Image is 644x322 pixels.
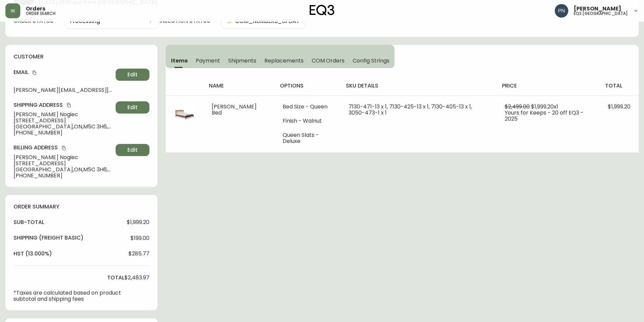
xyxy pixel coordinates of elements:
h4: sub-total [14,219,44,226]
span: Edit [127,104,138,111]
p: *Taxes are calculated based on product subtotal and shipping fees [14,290,124,302]
span: $2,499.00 [505,103,530,110]
span: $1,999.20 x 1 [531,103,558,110]
span: [PHONE_NUMBER] [14,130,113,136]
h4: name [209,82,269,90]
h4: sku details [346,82,491,90]
h4: order summary [14,203,149,210]
img: logo [310,5,335,16]
img: 496f1288aca128e282dab2021d4f4334 [555,4,568,18]
span: [GEOGRAPHIC_DATA] , ON , M5C 3H6 , CA [14,124,113,130]
h5: order search [26,11,55,16]
span: [GEOGRAPHIC_DATA] , ON , M5C 3H6 , CA [14,167,113,173]
span: $199.00 [130,235,149,241]
h4: price [502,82,594,90]
span: [STREET_ADDRESS] [14,160,113,167]
li: Queen Slats - Deluxe [283,132,332,144]
span: [STREET_ADDRESS] [14,118,113,124]
h4: options [280,82,335,90]
span: Payment [196,57,220,64]
span: 7130-471-13 x 1, 7130-425-13 x 1, 7130-405-13 x 1, 3050-473-1 x 1 [349,103,472,117]
img: 0c07ef8b-5122-4303-ba88-df0ccde9c459Optional[7130-471-425-405-13-Walnut-Front-Angle-LP.jpg].jpg [174,104,195,125]
h4: Shipping ( Freight Basic ) [14,234,84,242]
h4: total [107,274,124,281]
button: Edit [116,69,149,81]
span: [PHONE_NUMBER] [14,173,113,179]
span: COM Orders [312,57,345,64]
span: [PERSON_NAME][EMAIL_ADDRESS][DOMAIN_NAME] [14,87,113,93]
button: copy [66,102,72,108]
span: [PERSON_NAME] Nogiec [14,154,113,160]
h4: total [605,82,633,90]
span: Orders [26,6,45,11]
h4: Billing Address [14,144,113,151]
span: Yours for Keeps - 20 off EQ3 - 2025 [505,109,583,123]
li: Finish - Walnut [283,118,332,124]
li: Bed Size - Queen [283,104,332,110]
h5: eq3 [GEOGRAPHIC_DATA] [574,11,628,16]
span: Config Strings [353,57,389,64]
button: Edit [116,101,149,114]
span: [PERSON_NAME] Nogiec [14,112,113,118]
h4: Shipping Address [14,101,113,109]
span: [PERSON_NAME] Bed [212,103,257,117]
span: Replacements [264,57,303,64]
span: $2,483.97 [124,275,149,281]
span: $1,999.20 [608,103,630,110]
h4: hst (13.000%) [14,250,52,257]
button: copy [31,69,38,76]
h4: customer [14,53,149,60]
span: $1,999.20 [127,219,149,225]
span: Items [171,57,188,64]
span: [PERSON_NAME] [574,6,621,11]
button: copy [61,145,67,151]
span: Edit [127,146,138,154]
span: $285.77 [128,251,149,257]
h4: Email [14,69,113,76]
span: Shipments [228,57,257,64]
button: Edit [116,144,149,156]
span: Edit [127,71,138,78]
